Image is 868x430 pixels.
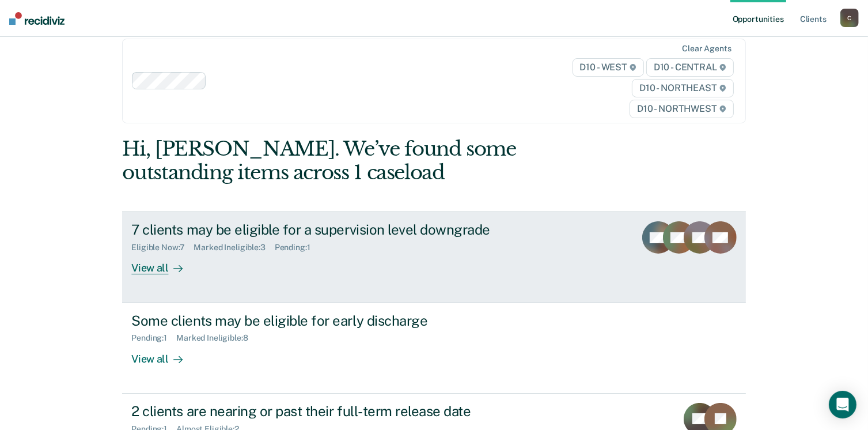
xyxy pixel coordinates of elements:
div: 7 clients may be eligible for a supervision level downgrade [131,221,536,238]
div: 2 clients are nearing or past their full-term release date [131,403,536,420]
a: 7 clients may be eligible for a supervision level downgradeEligible Now:7Marked Ineligible:3Pendi... [122,212,745,303]
div: Open Intercom Messenger [829,391,856,418]
div: Hi, [PERSON_NAME]. We’ve found some outstanding items across 1 caseload [122,137,621,184]
img: Recidiviz [9,12,65,25]
div: View all [131,343,196,365]
button: C [840,9,859,27]
span: D10 - CENTRAL [646,58,734,77]
span: D10 - NORTHEAST [632,79,733,97]
div: Marked Ineligible : 8 [176,333,257,343]
a: Some clients may be eligible for early dischargePending:1Marked Ineligible:8View all [122,303,745,394]
div: Eligible Now : 7 [131,243,194,252]
div: View all [131,252,196,275]
div: Pending : 1 [131,333,176,343]
div: Pending : 1 [275,243,320,252]
div: Marked Ineligible : 3 [194,243,274,252]
div: Some clients may be eligible for early discharge [131,312,536,329]
span: D10 - WEST [573,58,644,77]
span: D10 - NORTHWEST [630,100,733,118]
div: Clear agents [682,44,731,54]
